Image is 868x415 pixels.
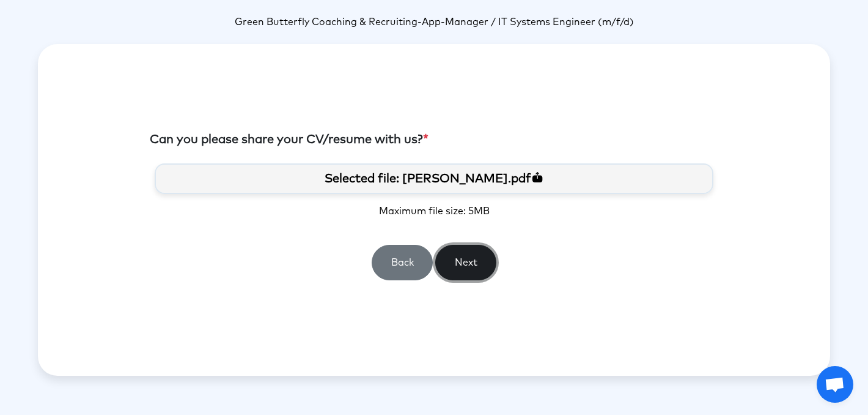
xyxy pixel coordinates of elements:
button: Back [372,245,433,280]
label: Selected file: [PERSON_NAME].pdf [155,163,713,194]
span: App-Manager / IT Systems Engineer (m/f/d) [422,17,634,27]
a: Open chat [817,366,853,403]
p: Maximum file size: 5MB [155,204,713,219]
label: Can you please share your CV/resume with us? [150,130,428,149]
span: Green Butterfly Coaching & Recruiting [235,17,417,27]
p: - [38,15,830,29]
button: Next [435,245,496,280]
